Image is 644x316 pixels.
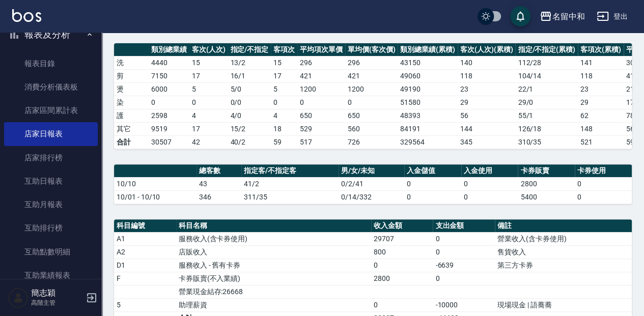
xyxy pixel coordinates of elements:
[495,219,632,233] th: 備註
[371,258,433,272] td: 0
[149,56,189,69] td: 4440
[398,69,458,82] td: 49060
[371,298,433,311] td: 0
[189,43,228,56] th: 客次(人次)
[114,69,149,82] td: 剪
[297,43,345,56] th: 平均項次單價
[404,177,461,190] td: 0
[371,219,433,233] th: 收入金額
[345,135,398,149] td: 726
[518,177,575,190] td: 2800
[433,232,495,245] td: 0
[575,190,632,204] td: 0
[149,135,189,149] td: 30507
[458,82,516,96] td: 23
[228,69,271,82] td: 16 / 1
[578,43,624,56] th: 客項次(累積)
[228,43,271,56] th: 指定/不指定
[345,122,398,135] td: 560
[176,219,371,233] th: 科目名稱
[518,164,575,178] th: 卡券販賣
[458,69,516,82] td: 118
[371,232,433,245] td: 29707
[228,96,271,109] td: 0 / 0
[461,177,518,190] td: 0
[149,109,189,122] td: 2598
[149,122,189,135] td: 9519
[593,7,632,26] button: 登出
[578,122,624,135] td: 148
[495,245,632,258] td: 售貨收入
[297,122,345,135] td: 529
[271,122,297,135] td: 18
[114,96,149,109] td: 染
[197,177,241,190] td: 43
[515,135,578,149] td: 310/35
[297,56,345,69] td: 296
[433,258,495,272] td: -6639
[114,298,176,311] td: 5
[189,56,228,69] td: 15
[4,146,98,169] a: 店家排行榜
[114,135,149,149] td: 合計
[271,82,297,96] td: 5
[31,288,83,298] h5: 簡志穎
[114,82,149,96] td: 燙
[114,56,149,69] td: 洗
[176,232,371,245] td: 服務收入(含卡券使用)
[197,164,241,178] th: 總客數
[297,96,345,109] td: 0
[149,82,189,96] td: 6000
[176,285,371,298] td: 營業現金結存:26668
[398,82,458,96] td: 49190
[4,75,98,99] a: 消費分析儀表板
[271,135,297,149] td: 59
[114,122,149,135] td: 其它
[228,135,271,149] td: 40/2
[345,109,398,122] td: 650
[398,56,458,69] td: 43150
[433,219,495,233] th: 支出金額
[510,6,530,26] button: save
[228,82,271,96] td: 5 / 0
[31,298,83,307] p: 高階主管
[578,82,624,96] td: 23
[4,240,98,264] a: 互助點數明細
[398,135,458,149] td: 329564
[176,298,371,311] td: 助理薪資
[433,245,495,258] td: 0
[515,109,578,122] td: 55 / 1
[458,122,516,135] td: 144
[398,122,458,135] td: 84191
[575,177,632,190] td: 0
[345,56,398,69] td: 296
[114,272,176,285] td: F
[4,216,98,240] a: 互助排行榜
[297,69,345,82] td: 421
[228,109,271,122] td: 4 / 0
[458,135,516,149] td: 345
[189,122,228,135] td: 17
[518,190,575,204] td: 5400
[404,164,461,178] th: 入金儲值
[228,122,271,135] td: 15 / 2
[4,122,98,146] a: 店家日報表
[552,10,584,23] div: 名留中和
[345,82,398,96] td: 1200
[536,6,589,27] button: 名留中和
[271,96,297,109] td: 0
[271,109,297,122] td: 4
[228,56,271,69] td: 13 / 2
[297,109,345,122] td: 650
[398,96,458,109] td: 51580
[398,43,458,56] th: 類別總業績(累積)
[114,245,176,258] td: A2
[371,272,433,285] td: 2800
[433,272,495,285] td: 0
[297,135,345,149] td: 517
[189,109,228,122] td: 4
[515,56,578,69] td: 112 / 28
[339,190,404,204] td: 0/14/332
[4,99,98,122] a: 店家區間累計表
[114,190,197,204] td: 10/01 - 10/10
